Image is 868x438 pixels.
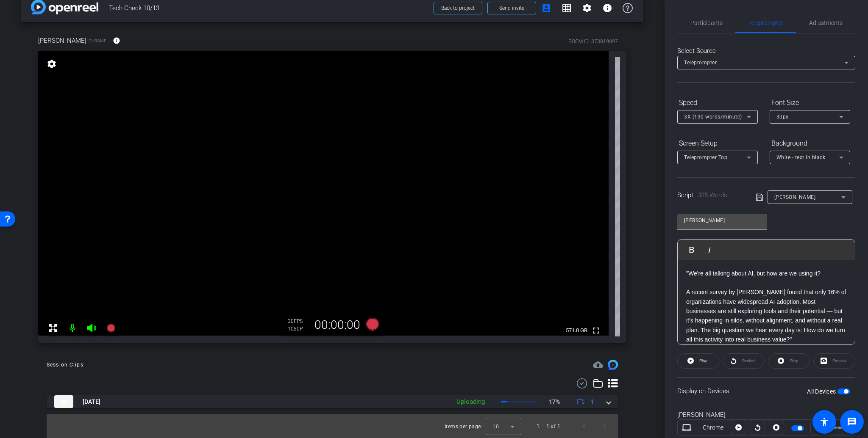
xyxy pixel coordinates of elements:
[288,318,309,325] div: 30
[819,417,829,427] mat-icon: accessibility
[698,191,727,199] span: 335 Words
[684,154,727,160] span: Teleprompter Top
[434,2,482,14] button: Back to project
[770,96,850,110] div: Font Size
[809,20,843,26] span: Adjustments
[677,136,758,151] div: Screen Setup
[568,38,618,45] div: ROOM ID: 373819097
[46,59,58,69] mat-icon: settings
[563,325,590,336] span: 571.0 GB
[696,423,731,432] div: Chrome
[686,269,846,278] p: "We're all talking about AI, but how are we using it?
[847,417,857,427] mat-icon: message
[549,397,560,406] p: 17%
[810,420,855,435] button: Preview
[677,190,744,200] div: Script
[608,360,618,370] img: Session clips
[774,194,816,200] span: [PERSON_NAME]
[83,397,100,406] span: [DATE]
[487,2,536,14] button: Send invite
[677,96,758,110] div: Speed
[89,38,106,44] span: Chrome
[830,425,844,430] span: Preview
[748,20,783,26] span: Teleprompter
[593,360,603,370] span: Destinations for your clips
[574,416,594,436] button: Previous page
[602,3,612,13] mat-icon: info
[294,318,303,324] span: FPS
[499,5,524,11] span: Send invite
[54,395,73,408] img: thumb-nail
[807,387,837,396] label: All Devices
[309,318,366,332] div: 00:00:00
[677,377,855,405] div: Display on Devices
[686,287,846,344] p: A recent survey by [PERSON_NAME] found that only 16% of organizations have widespread AI adoption...
[690,20,723,26] span: Participants
[38,36,86,45] span: [PERSON_NAME]
[441,5,475,11] span: Back to project
[47,361,83,369] div: Session Clips
[47,395,618,408] mat-expansion-panel-header: thumb-nail[DATE]Uploading17%1
[537,422,560,430] div: 1 – 1 of 1
[582,3,592,13] mat-icon: settings
[677,353,719,369] button: Play
[684,241,700,258] button: Bold (⌘B)
[113,37,120,44] mat-icon: info
[770,136,850,151] div: Background
[677,410,855,420] div: [PERSON_NAME]
[452,397,489,407] div: Uploading
[677,46,855,56] div: Select Source
[593,360,603,370] mat-icon: cloud_upload
[684,60,717,66] span: Teleprompter
[699,358,707,363] span: Play
[701,241,718,258] button: Italic (⌘I)
[591,325,601,336] mat-icon: fullscreen
[684,114,742,120] span: 3X (130 words/minute)
[541,3,551,13] mat-icon: account_box
[594,416,615,436] button: Next page
[590,397,594,406] span: 1
[776,154,826,160] span: White - text in black
[445,422,482,431] div: Items per page:
[776,114,789,120] span: 30px
[288,325,309,332] div: 1080P
[562,3,572,13] mat-icon: grid_on
[684,215,760,226] input: Title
